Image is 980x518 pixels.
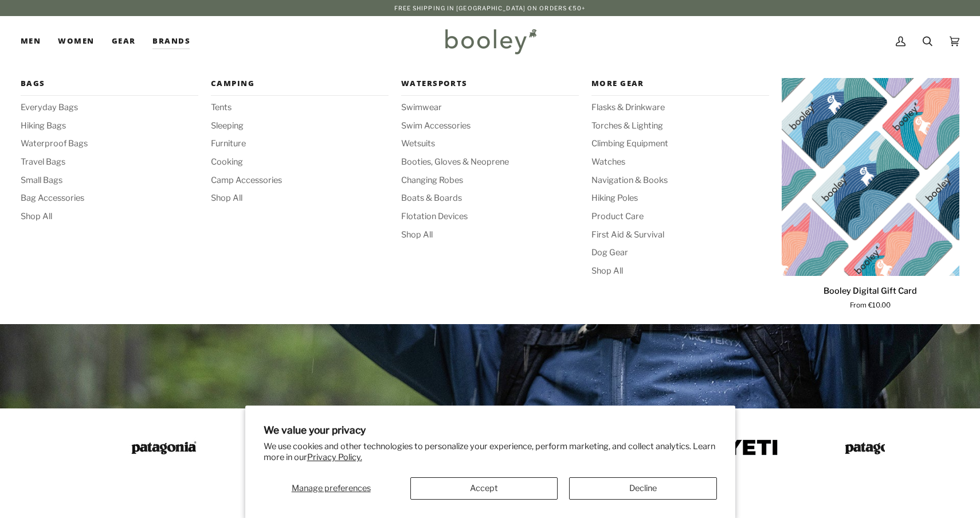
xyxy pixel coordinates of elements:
a: Shop All [591,265,769,278]
a: Boats & Boards [401,192,579,205]
a: Bag Accessories [21,192,198,205]
a: Dog Gear [591,247,769,259]
a: Navigation & Books [591,174,769,187]
a: Shop All [401,229,579,242]
a: Shop All [21,211,198,223]
a: Privacy Policy. [307,452,362,462]
p: Free Shipping in [GEOGRAPHIC_DATA] on Orders €50+ [394,3,586,13]
span: Bags [21,78,198,89]
a: Gear [103,16,144,67]
a: Wetsuits [401,138,579,150]
h2: We value your privacy [264,424,717,436]
a: Swim Accessories [401,120,579,133]
div: Gear Bags Everyday Bags Hiking Bags Waterproof Bags Travel Bags Small Bags Bag Accessories Shop A... [103,16,144,67]
a: Flasks & Drinkware [591,102,769,114]
a: Product Care [591,211,769,223]
button: Accept [410,477,558,500]
a: Sleeping [211,120,389,133]
a: Men [21,16,49,67]
a: Everyday Bags [21,102,198,114]
p: We use cookies and other technologies to personalize your experience, perform marketing, and coll... [264,441,717,463]
a: First Aid & Survival [591,229,769,242]
a: Changing Robes [401,174,579,187]
span: Men [21,36,41,47]
a: Brands [144,16,199,67]
a: Swimwear [401,102,579,114]
a: Tents [211,102,389,114]
a: Watersports [401,78,579,96]
span: Gear [112,36,136,47]
a: Furniture [211,138,389,150]
a: Flotation Devices [401,211,579,223]
product-grid-item: Booley Digital Gift Card [782,78,959,310]
a: Booley Digital Gift Card [782,281,959,311]
a: Booley Digital Gift Card [782,78,959,276]
a: Booties, Gloves & Neoprene [401,156,579,169]
a: Watches [591,156,769,169]
a: Torches & Lighting [591,120,769,133]
span: More Gear [591,78,769,89]
a: Climbing Equipment [591,138,769,150]
a: Travel Bags [21,156,198,169]
a: Bags [21,78,198,96]
a: Cooking [211,156,389,169]
a: Hiking Poles [591,192,769,205]
a: Hiking Bags [21,120,198,133]
a: Shop All [211,192,389,205]
p: Booley Digital Gift Card [824,285,917,298]
span: Women [58,36,94,47]
img: Booley [440,25,540,58]
a: Waterproof Bags [21,138,198,150]
span: From €10.00 [850,301,891,311]
a: Women [49,16,103,67]
a: More Gear [591,78,769,96]
button: Manage preferences [263,477,398,500]
button: Decline [569,477,716,500]
span: Camping [211,78,389,89]
a: Camping [211,78,389,96]
span: Watersports [401,78,579,89]
span: Manage preferences [292,483,371,493]
a: Camp Accessories [211,174,389,187]
a: Small Bags [21,174,198,187]
product-grid-item-variant: €10.00 [782,78,959,276]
